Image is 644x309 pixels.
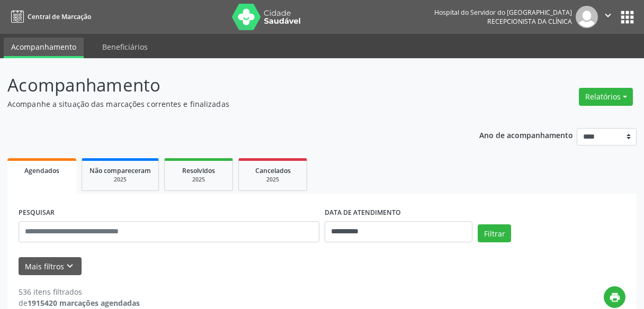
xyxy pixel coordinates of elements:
[19,205,55,221] label: PESQUISAR
[19,257,82,276] button: Mais filtroskeyboard_arrow_down
[24,166,59,175] span: Agendados
[7,72,448,98] p: Acompanhamento
[7,98,448,110] p: Acompanhe a situação das marcações correntes e finalizadas
[28,12,91,21] span: Central de Marcação
[19,297,140,308] div: de
[246,176,299,184] div: 2025
[598,6,618,28] button: 
[602,10,614,21] i: 
[95,38,155,56] a: Beneficiários
[487,17,572,26] span: Recepcionista da clínica
[576,6,598,28] img: img
[255,166,291,175] span: Cancelados
[434,8,572,17] div: Hospital do Servidor do [GEOGRAPHIC_DATA]
[172,176,225,184] div: 2025
[604,286,625,308] button: print
[618,8,637,26] button: apps
[479,128,573,141] p: Ano de acompanhamento
[325,205,401,221] label: DATA DE ATENDIMENTO
[90,176,151,184] div: 2025
[478,224,511,242] button: Filtrar
[579,88,633,106] button: Relatórios
[182,166,215,175] span: Resolvidos
[7,8,91,25] a: Central de Marcação
[19,286,140,297] div: 536 itens filtrados
[90,166,151,175] span: Não compareceram
[28,298,140,308] strong: 1915420 marcações agendadas
[4,38,84,58] a: Acompanhamento
[64,260,76,272] i: keyboard_arrow_down
[609,292,621,303] i: print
